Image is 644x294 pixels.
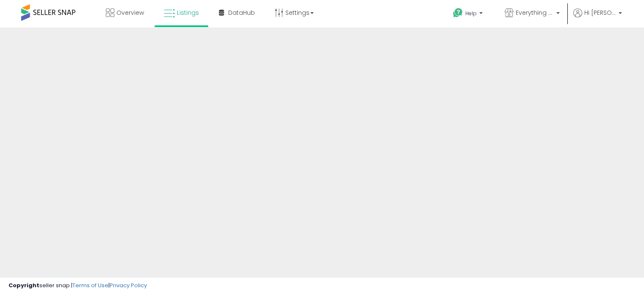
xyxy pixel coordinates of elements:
[516,8,554,17] span: Everything Under The Hut
[446,1,491,27] a: Help
[8,281,39,289] strong: Copyright
[116,8,144,17] span: Overview
[453,8,463,18] i: Get Help
[228,8,255,17] span: DataHub
[584,8,616,17] span: Hi [PERSON_NAME]
[573,8,622,27] a: Hi [PERSON_NAME]
[72,281,108,289] a: Terms of Use
[177,8,199,17] span: Listings
[465,10,477,17] span: Help
[110,281,147,289] a: Privacy Policy
[8,282,147,290] div: seller snap | |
